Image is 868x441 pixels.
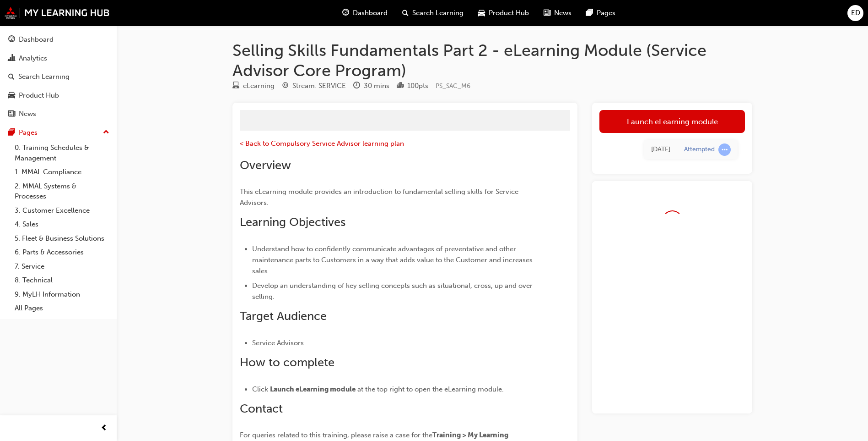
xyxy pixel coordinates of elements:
[335,4,395,22] a: guage-iconDashboard
[240,309,327,323] span: Target Audience
[4,105,113,122] a: News
[684,145,715,154] div: Attempted
[103,127,109,138] span: up-icon
[544,7,550,19] span: news-icon
[240,158,291,172] span: Overview
[232,82,239,90] span: learningResourceType_ELEARNING-icon
[4,50,113,67] a: Analytics
[19,109,36,119] div: News
[292,81,346,91] div: Stream: SERVICE
[282,80,346,92] div: Stream
[240,215,345,229] span: Learning Objectives
[11,204,113,218] a: 3. Customer Excellence
[597,8,615,18] span: Pages
[252,281,534,301] span: Develop an understanding of key selling concepts such as situational, cross, up and over selling.
[5,7,110,19] img: mmal
[8,73,15,81] span: search-icon
[436,82,470,90] span: Learning resource code
[11,179,113,204] a: 2. MMAL Systems & Processes
[252,339,304,347] span: Service Advisors
[11,165,113,179] a: 1. MMAL Compliance
[342,7,349,19] span: guage-icon
[270,385,356,393] span: Launch eLearning module
[395,4,471,22] a: search-iconSearch Learning
[8,36,15,44] span: guage-icon
[407,81,428,91] div: 100 pts
[252,245,534,275] span: Understand how to confidently communicate advantages of preventative and other maintenance parts ...
[8,110,15,118] span: news-icon
[240,139,404,148] a: < Back to Compulsory Service Advisor learning plan
[8,55,15,63] span: chart-icon
[11,287,113,302] a: 9. MyLH Information
[8,92,15,100] span: car-icon
[11,259,113,274] a: 7. Service
[19,53,47,64] div: Analytics
[402,7,409,19] span: search-icon
[554,8,571,18] span: News
[353,80,389,92] div: Duration
[232,40,752,80] h1: Selling Skills Fundamentals Part 2 - eLearning Module (Service Advisor Core Program)
[4,87,113,104] a: Product Hub
[252,385,268,393] span: Click
[4,124,113,141] button: Pages
[232,80,275,92] div: Type
[4,29,113,124] button: DashboardAnalyticsSearch LearningProduct HubNews
[364,81,389,91] div: 30 mins
[579,4,623,22] a: pages-iconPages
[240,187,520,207] span: This eLearning module provides an introduction to fundamental selling skills for Service Advisors.
[101,423,108,434] span: prev-icon
[11,217,113,232] a: 4. Sales
[489,8,529,18] span: Product Hub
[240,402,283,416] span: Contact
[11,301,113,315] a: All Pages
[243,81,275,91] div: eLearning
[19,127,38,138] div: Pages
[718,143,731,156] span: learningRecordVerb_ATTEMPT-icon
[282,82,289,90] span: target-icon
[11,245,113,259] a: 6. Parts & Accessories
[353,8,388,18] span: Dashboard
[4,31,113,48] a: Dashboard
[412,8,464,18] span: Search Learning
[471,4,536,22] a: car-iconProduct Hub
[18,72,70,82] div: Search Learning
[8,129,15,137] span: pages-icon
[353,82,360,90] span: clock-icon
[397,80,428,92] div: Points
[240,431,432,439] span: For queries related to this training, please raise a case for the
[847,5,863,21] button: ED
[19,90,59,101] div: Product Hub
[536,4,579,22] a: news-iconNews
[19,34,54,45] div: Dashboard
[586,7,593,19] span: pages-icon
[651,144,670,155] div: Mon Sep 22 2025 11:36:33 GMT+1000 (Australian Eastern Standard Time)
[357,385,504,393] span: at the top right to open the eLearning module.
[4,68,113,85] a: Search Learning
[11,273,113,287] a: 8. Technical
[240,355,334,369] span: How to complete
[11,141,113,165] a: 0. Training Schedules & Management
[397,82,404,90] span: podium-icon
[851,8,860,18] span: ED
[478,7,485,19] span: car-icon
[11,232,113,246] a: 5. Fleet & Business Solutions
[599,110,745,133] a: Launch eLearning module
